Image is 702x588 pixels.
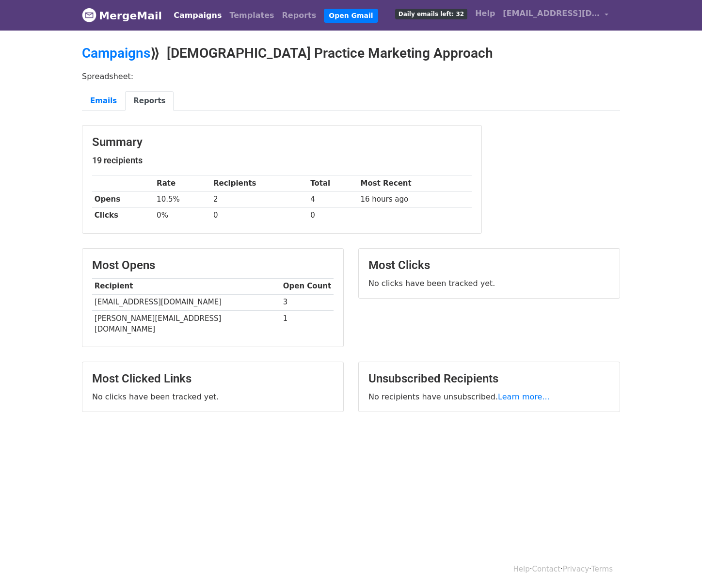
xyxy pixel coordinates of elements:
[154,191,211,207] td: 10.5%
[211,207,308,223] td: 0
[92,258,334,272] h3: Most Opens
[92,155,472,166] h5: 19 recipients
[125,91,174,111] a: Reports
[82,91,125,111] a: Emails
[591,565,613,573] a: Terms
[308,207,358,223] td: 0
[154,207,211,223] td: 0%
[368,392,610,402] p: No recipients have unsubscribed.
[278,6,320,25] a: Reports
[368,372,610,386] h3: Unsubscribed Recipients
[92,294,281,310] td: [EMAIL_ADDRESS][DOMAIN_NAME]
[82,45,150,61] a: Campaigns
[324,9,378,23] a: Open Gmail
[513,565,530,573] a: Help
[498,392,550,401] a: Learn more...
[471,4,499,23] a: Help
[358,191,472,207] td: 16 hours ago
[92,191,154,207] th: Opens
[92,278,281,294] th: Recipient
[368,278,610,288] p: No clicks have been tracked yet.
[563,565,589,573] a: Privacy
[211,175,308,191] th: Recipients
[92,372,334,386] h3: Most Clicked Links
[92,392,334,402] p: No clicks have been tracked yet.
[82,45,620,62] h2: ⟫ [DEMOGRAPHIC_DATA] Practice Marketing Approach
[170,6,225,25] a: Campaigns
[368,258,610,272] h3: Most Clicks
[308,175,358,191] th: Total
[211,191,308,207] td: 2
[308,191,358,207] td: 4
[92,207,154,223] th: Clicks
[391,4,471,23] a: Daily emails left: 32
[499,4,612,27] a: [EMAIL_ADDRESS][DOMAIN_NAME]
[358,175,472,191] th: Most Recent
[281,278,334,294] th: Open Count
[395,9,467,19] span: Daily emails left: 32
[225,6,278,25] a: Templates
[532,565,560,573] a: Contact
[281,310,334,337] td: 1
[92,310,281,337] td: [PERSON_NAME][EMAIL_ADDRESS][DOMAIN_NAME]
[82,71,620,81] p: Spreadsheet:
[82,5,162,26] a: MergeMail
[154,175,211,191] th: Rate
[82,8,96,22] img: MergeMail logo
[503,8,600,19] span: [EMAIL_ADDRESS][DOMAIN_NAME]
[654,541,702,588] iframe: Chat Widget
[281,294,334,310] td: 3
[92,135,472,149] h3: Summary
